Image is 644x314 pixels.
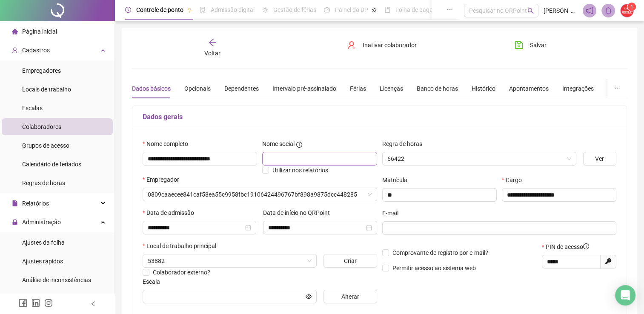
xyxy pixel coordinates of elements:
img: 67733 [621,4,633,17]
div: Licenças [380,84,403,93]
span: Folha de pagamento [395,6,450,13]
span: Empregadores [22,67,61,74]
span: Controle de ponto [136,6,183,13]
span: sun [262,7,268,13]
div: Férias [350,84,366,93]
h5: Dados gerais [143,112,616,122]
label: Data de início no QRPoint [263,208,335,217]
div: Opcionais [184,84,211,93]
button: Inativar colaborador [341,38,423,52]
span: Escalas [22,105,43,111]
div: Banco de horas [417,84,458,93]
span: dashboard [324,7,330,13]
span: file-done [200,7,206,13]
button: ellipsis [607,79,627,98]
span: bell [604,7,612,14]
span: Ajustes rápidos [22,258,63,265]
span: Colaboradores [22,123,61,130]
span: user-delete [347,41,356,49]
span: Locais de trabalho [22,86,71,93]
span: info-circle [296,142,302,148]
label: Cargo [502,175,527,185]
span: ellipsis [446,7,452,13]
span: 53882 [148,254,312,267]
span: save [515,41,523,49]
div: Intervalo pré-assinalado [272,84,336,93]
span: Alterar [341,292,359,301]
label: Data de admissão [143,208,200,217]
sup: Atualize o seu contato no menu Meus Dados [627,3,636,11]
span: Salvar [530,40,547,50]
span: info-circle [583,243,589,249]
span: pushpin [372,8,377,13]
span: facebook [19,299,27,307]
span: Utilizar nos relatórios [272,167,328,174]
label: Escala [143,277,166,286]
div: Open Intercom Messenger [615,285,635,305]
div: Histórico [472,84,495,93]
span: 66422 [387,152,571,165]
span: Comprovante de registro por e-mail? [392,249,488,256]
span: file [12,200,18,206]
span: Voltar [204,50,220,57]
span: left [90,301,96,307]
span: Permitir acesso ao sistema web [392,265,476,271]
button: Alterar [323,290,377,303]
div: Apontamentos [509,84,549,93]
span: Grupos de acesso [22,142,69,149]
span: Colaborador externo? [153,269,210,276]
span: clock-circle [125,7,131,13]
div: Integrações [562,84,594,93]
div: Dados básicos [132,84,171,93]
span: Inativar colaborador [363,40,417,50]
span: instagram [44,299,53,307]
span: notification [586,7,593,14]
span: user-add [12,47,18,53]
span: 0809caaecee841caf58ea55c9958fbc19106424496767bf898a9875dcc448285 [148,188,372,201]
label: Matrícula [382,175,413,185]
span: Relatórios [22,200,49,207]
span: Nome social [262,139,295,148]
span: book [384,7,390,13]
button: Ver [583,152,616,166]
span: Criar [344,256,357,265]
label: Local de trabalho principal [143,241,222,251]
span: Ajustes da folha [22,239,65,246]
span: Administração [22,219,61,226]
span: PIN de acesso [546,242,589,251]
span: linkedin [31,299,40,307]
span: arrow-left [208,38,217,47]
span: Cadastros [22,47,50,54]
button: Salvar [508,38,553,52]
label: Empregador [143,175,185,184]
span: eye [306,294,312,300]
span: Regras de horas [22,180,65,186]
label: E-mail [382,208,404,218]
label: Nome completo [143,139,194,148]
span: search [527,8,534,14]
span: Painel do DP [335,6,368,13]
span: Admissão digital [211,6,255,13]
label: Regra de horas [382,139,428,148]
span: pushpin [187,8,192,13]
span: ellipsis [614,85,620,91]
button: Criar [323,254,377,268]
span: Página inicial [22,28,57,35]
span: home [12,29,18,34]
span: lock [12,219,18,225]
span: Gestão de férias [273,6,316,13]
span: [PERSON_NAME] [544,6,578,15]
span: 1 [630,4,633,10]
span: Calendário de feriados [22,161,81,168]
span: Ver [595,154,604,163]
div: Dependentes [224,84,259,93]
span: Análise de inconsistências [22,277,91,283]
